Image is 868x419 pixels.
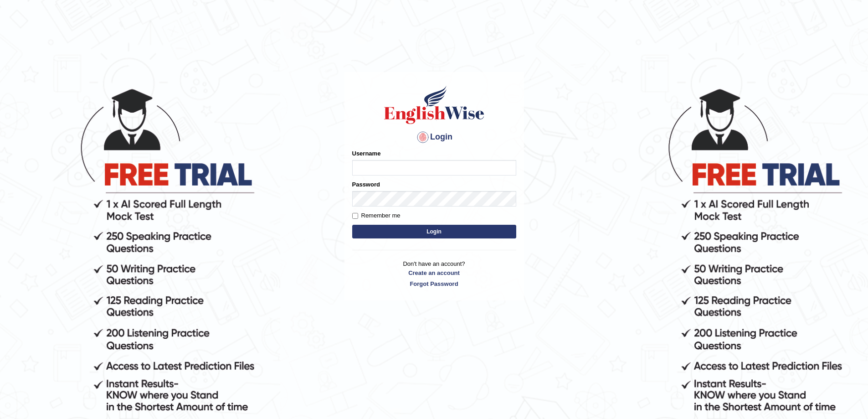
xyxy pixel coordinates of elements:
label: Password [352,180,380,189]
label: Remember me [352,211,401,220]
h4: Login [352,130,516,145]
a: Forgot Password [352,279,516,288]
img: Logo of English Wise sign in for intelligent practice with AI [382,84,486,125]
button: Login [352,225,516,238]
p: Don't have an account? [352,259,516,288]
input: Remember me [352,213,358,219]
a: Create an account [352,269,516,277]
label: Username [352,149,381,158]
